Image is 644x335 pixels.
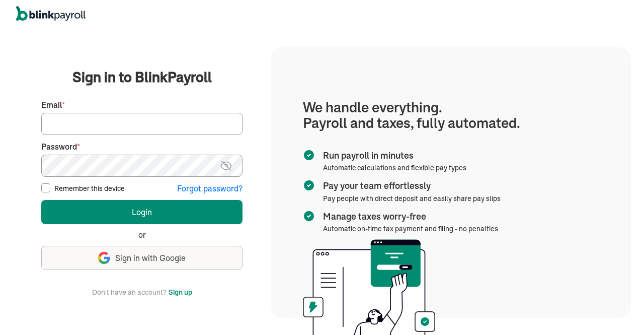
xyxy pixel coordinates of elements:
span: Automatic on-time tax payment and filing - no penalties [323,224,498,233]
span: Sign in to BlinkPayroll [72,67,212,87]
label: Remember this device [54,183,125,193]
button: Login [41,200,243,224]
label: Password [41,141,243,153]
button: Sign in with Google [41,246,243,270]
iframe: Chat Widget [476,226,644,335]
span: Manage taxes worry-free [323,210,494,223]
span: Don't have an account? [92,286,167,298]
img: google [98,252,110,264]
img: checkmark [303,149,315,161]
button: Sign up [169,286,192,298]
img: eye [220,160,232,172]
h1: We handle everything. Payroll and taxes, fully automated. [303,100,599,131]
button: Forgot password? [177,183,243,194]
img: logo [16,6,86,21]
label: Email [41,99,243,111]
span: or [138,229,146,241]
img: checkmark [303,210,315,222]
input: Your email address [41,113,243,135]
span: Sign in with Google [115,252,186,264]
span: Automatic calculations and flexible pay types [323,163,466,172]
span: Pay your team effortlessly [323,179,497,192]
img: checkmark [303,179,315,191]
span: Pay people with direct deposit and easily share pay slips [323,194,501,203]
span: Run payroll in minutes [323,149,462,162]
